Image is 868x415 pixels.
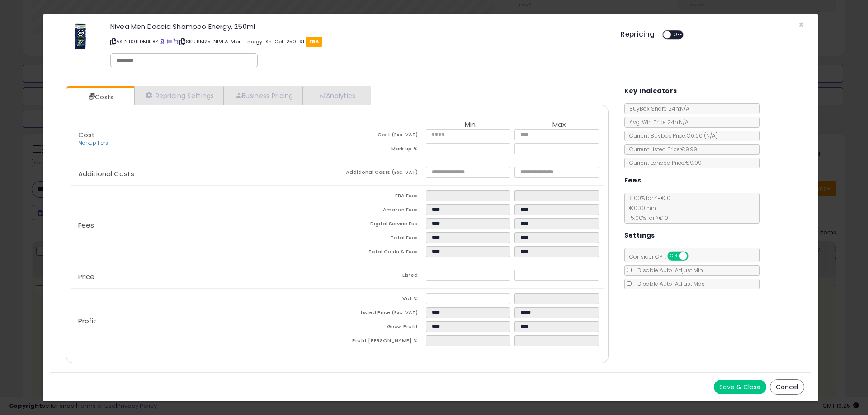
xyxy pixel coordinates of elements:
[625,253,700,261] span: Consider CPT:
[306,37,322,47] span: FBA
[71,131,337,147] p: Cost
[173,38,178,45] a: Your listing only
[337,167,426,181] td: Additional Costs (Exc. VAT)
[167,38,172,45] a: All offer listings
[668,252,679,260] span: ON
[633,280,704,288] span: Disable Auto-Adjust Max
[110,34,607,49] p: ASIN: B01LD5BR84 | SKU: BM25-NIVEA-Men-Energy-Sh-Gel-250-X1
[625,145,697,153] span: Current Listed Price: €9.99
[633,266,703,274] span: Disable Auto-Adjust Min
[624,85,677,97] h5: Key Indicators
[621,31,657,38] h5: Repricing:
[625,118,689,126] span: Avg. Win Price 24h: N/A
[337,190,426,204] td: FBA Fees
[337,270,426,284] td: Listed
[625,204,656,212] span: €0.30 min
[66,88,133,106] a: Costs
[160,38,165,45] a: BuyBox page
[686,132,718,140] span: €0.00
[134,86,224,105] a: Repricing Settings
[67,23,94,50] img: 41fSwbW4C2L._SL60_.jpg
[71,317,337,325] p: Profit
[71,170,337,177] p: Additional Costs
[337,204,426,218] td: Amazon Fees
[71,222,337,229] p: Fees
[426,121,514,129] th: Min
[671,31,685,39] span: OFF
[110,23,607,30] h3: Nivea Men Doccia Shampoo Energy, 250ml
[337,293,426,307] td: Vat %
[78,140,108,146] a: Markup Tiers
[337,335,426,349] td: Profit [PERSON_NAME] %
[625,132,718,140] span: Current Buybox Price:
[337,143,426,157] td: Mark up %
[625,105,689,112] span: BuyBox Share 24h: N/A
[337,218,426,232] td: Digital Service Fee
[624,230,655,241] h5: Settings
[625,214,668,222] span: 15.00 % for > €10
[770,379,804,395] button: Cancel
[337,232,426,246] td: Total Fees
[337,129,426,143] td: Cost (Exc. VAT)
[337,246,426,260] td: Total Costs & Fees
[624,175,642,186] h5: Fees
[337,321,426,335] td: Gross Profit
[514,121,603,129] th: Max
[714,380,766,394] button: Save & Close
[687,252,701,260] span: OFF
[71,273,337,280] p: Price
[337,307,426,321] td: Listed Price (Exc. VAT)
[224,86,303,105] a: Business Pricing
[625,194,670,222] span: 8.00 % for <= €10
[704,132,718,140] span: ( N/A )
[303,86,370,105] a: Analytics
[625,159,702,167] span: Current Landed Price: €9.99
[798,18,804,31] span: ×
